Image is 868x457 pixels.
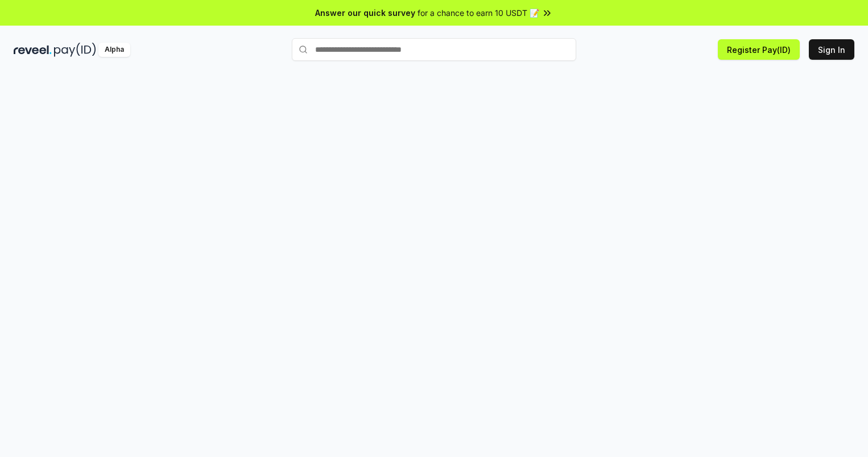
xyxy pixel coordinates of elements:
[418,7,539,19] span: for a chance to earn 10 USDT 📝
[315,7,415,19] span: Answer our quick survey
[98,43,130,57] div: Alpha
[809,39,854,60] button: Sign In
[54,43,96,57] img: pay_id
[14,43,52,57] img: reveel_dark
[718,39,800,60] button: Register Pay(ID)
